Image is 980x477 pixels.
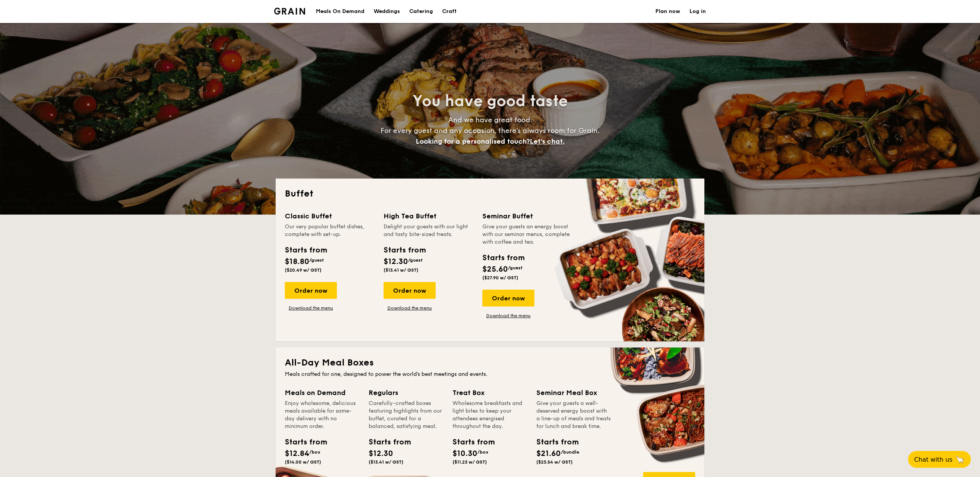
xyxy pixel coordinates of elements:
[369,459,403,465] span: ($13.41 w/ GST)
[384,244,425,256] div: Starts from
[536,436,571,448] div: Starts from
[536,449,561,458] span: $21.60
[285,436,319,448] div: Starts from
[452,436,487,448] div: Starts from
[482,275,518,280] span: ($27.90 w/ GST)
[285,188,695,200] h2: Buffet
[285,400,359,430] div: Enjoy wholesome, delicious meals available for same-day delivery with no minimum order.
[285,357,695,369] h2: All-Day Meal Boxes
[285,267,322,273] span: ($20.49 w/ GST)
[285,459,321,465] span: ($14.00 w/ GST)
[384,257,408,266] span: $12.30
[408,257,423,263] span: /guest
[482,265,508,274] span: $25.60
[285,257,309,266] span: $18.80
[285,370,695,378] div: Meals crafted for one, designed to power the world's best meetings and events.
[384,282,436,299] div: Order now
[914,456,952,463] span: Chat with us
[536,387,611,398] div: Seminar Meal Box
[369,387,443,398] div: Regulars
[908,451,971,468] button: Chat with us🦙
[369,400,443,430] div: Carefully-crafted boxes featuring highlights from our buffet, curated for a balanced, satisfying ...
[381,116,599,146] span: And we have great food. For every guest and any occasion, there’s always room for Grain.
[452,387,527,398] div: Treat Box
[536,400,611,430] div: Give your guests a well-deserved energy boost with a line-up of meals and treats for lunch and br...
[482,313,534,319] a: Download the menu
[309,449,320,455] span: /box
[384,305,436,311] a: Download the menu
[384,223,473,238] div: Delight your guests with our light and tasty bite-sized treats.
[285,244,327,256] div: Starts from
[477,449,488,455] span: /box
[482,290,534,307] div: Order now
[285,449,309,458] span: $12.84
[561,449,579,455] span: /bundle
[530,137,565,146] span: Let's chat.
[452,400,527,430] div: Wholesome breakfasts and light bites to keep your attendees energised throughout the day.
[285,282,337,299] div: Order now
[413,92,568,110] span: You have good taste
[285,211,374,221] div: Classic Buffet
[274,8,305,15] a: Logotype
[452,459,487,465] span: ($11.23 w/ GST)
[369,436,403,448] div: Starts from
[384,211,473,221] div: High Tea Buffet
[285,223,374,238] div: Our very popular buffet dishes, complete with set-up.
[384,267,418,273] span: ($13.41 w/ GST)
[482,252,524,264] div: Starts from
[309,257,324,263] span: /guest
[508,265,523,270] span: /guest
[536,459,573,465] span: ($23.54 w/ GST)
[482,223,572,246] div: Give your guests an energy boost with our seminar menus, complete with coffee and tea.
[416,137,530,146] span: Looking for a personalised touch?
[285,305,337,311] a: Download the menu
[369,449,393,458] span: $12.30
[274,8,305,15] img: Grain
[452,449,477,458] span: $10.30
[482,211,572,221] div: Seminar Buffet
[955,455,965,464] span: 🦙
[285,387,359,398] div: Meals on Demand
